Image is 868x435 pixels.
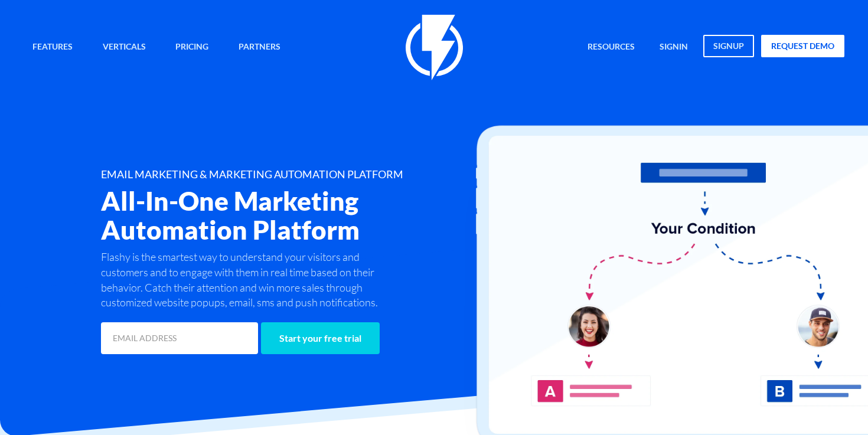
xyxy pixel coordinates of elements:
a: Verticals [94,35,155,60]
a: request demo [761,35,844,57]
a: Features [24,35,81,60]
p: Flashy is the smartest way to understand your visitors and customers and to engage with them in r... [101,250,391,310]
input: EMAIL ADDRESS [101,322,258,354]
a: Partners [230,35,289,60]
h2: All-In-One Marketing Automation Platform [101,187,494,244]
a: signup [703,35,754,57]
input: Start your free trial [261,322,380,354]
h1: EMAIL MARKETING & MARKETING AUTOMATION PLATFORM [101,169,494,181]
a: Pricing [167,35,217,60]
a: signin [651,35,697,60]
a: Resources [579,35,644,60]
